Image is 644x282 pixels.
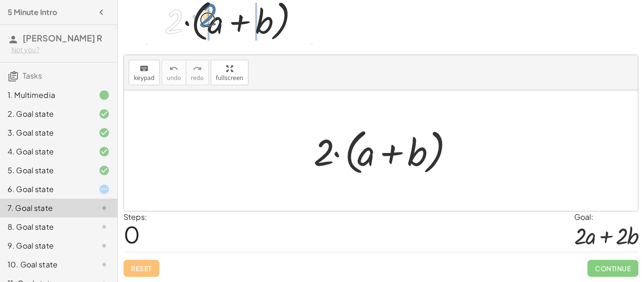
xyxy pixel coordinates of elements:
span: 0 [124,220,140,249]
div: 2. Goal state [8,108,83,120]
button: fullscreen [211,60,248,85]
div: 5. Goal state [8,165,83,176]
i: redo [193,63,202,74]
div: 10. Goal state [8,259,83,270]
i: keyboard [140,63,149,74]
span: fullscreen [216,75,243,81]
i: undo [169,63,178,74]
span: [PERSON_NAME] R [23,32,102,43]
i: Task not started. [99,221,110,233]
span: undo [167,75,181,81]
span: keypad [134,75,155,81]
button: undoundo [162,60,186,85]
i: Task not started. [99,240,110,251]
button: keyboardkeypad [129,60,160,85]
h4: 5 Minute Intro [8,7,57,18]
div: 4. Goal state [8,146,83,157]
i: Task not started. [99,202,110,214]
i: Task finished. [99,89,110,101]
i: Task finished and correct. [99,146,110,157]
i: Task not started. [99,259,110,270]
div: 1. Multimedia [8,89,83,101]
i: Task started. [99,184,110,195]
span: Tasks [23,71,42,81]
div: 3. Goal state [8,127,83,138]
div: Not you? [11,45,110,55]
span: redo [191,75,204,81]
div: 7. Goal state [8,202,83,214]
label: Steps: [124,212,147,222]
div: 8. Goal state [8,221,83,233]
i: Task finished and correct. [99,108,110,120]
i: Task finished and correct. [99,127,110,138]
div: 9. Goal state [8,240,83,251]
i: Task finished and correct. [99,165,110,176]
button: redoredo [186,60,209,85]
div: Goal: [574,211,638,223]
div: 6. Goal state [8,184,83,195]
